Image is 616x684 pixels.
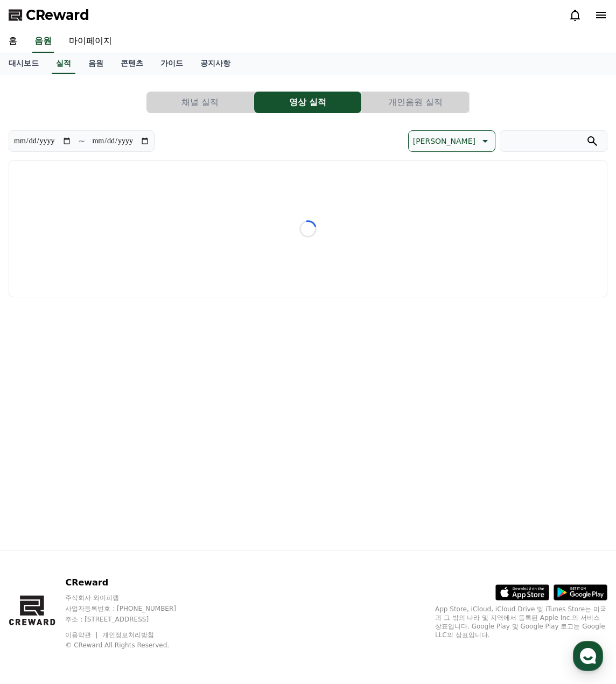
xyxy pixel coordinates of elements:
[102,631,154,639] a: 개인정보처리방침
[139,341,207,368] a: 설정
[65,594,197,602] p: 주식회사 와이피랩
[65,604,197,613] p: 사업자등록번호 : [PHONE_NUMBER]
[26,6,89,24] span: CReward
[3,341,71,368] a: 홈
[9,6,89,24] a: CReward
[65,631,99,639] a: 이용약관
[146,92,254,113] button: 채널 실적
[152,53,192,74] a: 가이드
[78,135,85,148] p: ~
[166,358,179,366] span: 설정
[65,641,197,650] p: © CReward All Rights Reserved.
[99,358,111,367] span: 대화
[254,92,361,113] button: 영상 실적
[32,30,54,53] a: 음원
[362,92,469,113] button: 개인음원 실적
[413,134,475,149] p: [PERSON_NAME]
[435,605,607,639] p: App Store, iCloud, iCloud Drive 및 iTunes Store는 미국과 그 밖의 나라 및 지역에서 등록된 Apple Inc.의 서비스 상표입니다. Goo...
[254,92,362,113] a: 영상 실적
[34,358,40,366] span: 홈
[408,130,495,152] button: [PERSON_NAME]
[71,341,139,368] a: 대화
[52,53,75,74] a: 실적
[146,92,254,113] a: 채널 실적
[60,30,121,53] a: 마이페이지
[65,615,197,624] p: 주소 : [STREET_ADDRESS]
[112,53,152,74] a: 콘텐츠
[80,53,112,74] a: 음원
[65,576,197,589] p: CReward
[362,92,470,113] a: 개인음원 실적
[192,53,239,74] a: 공지사항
